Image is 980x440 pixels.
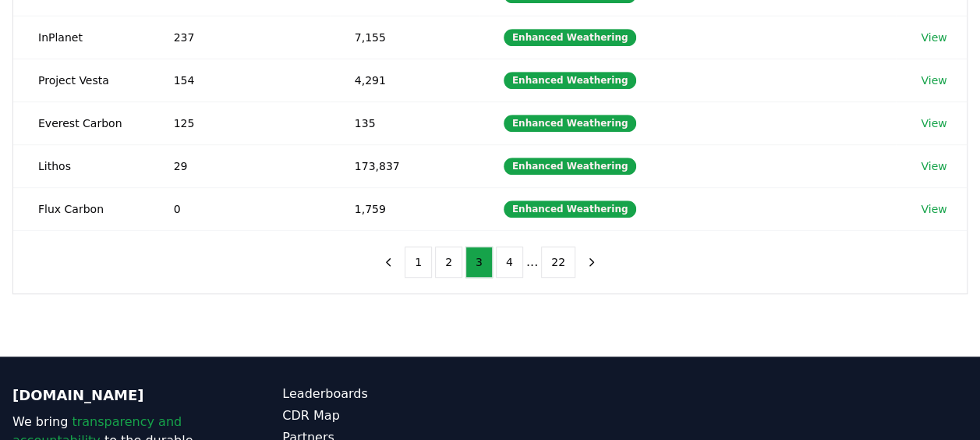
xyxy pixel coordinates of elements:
div: Enhanced Weathering [504,72,637,89]
button: 4 [496,247,523,278]
td: 237 [149,16,330,59]
td: Flux Carbon [13,187,149,230]
div: Enhanced Weathering [504,29,637,46]
a: View [921,115,946,131]
td: 29 [149,144,330,187]
a: View [921,158,946,174]
td: 154 [149,59,330,101]
a: CDR Map [282,406,490,425]
td: 1,759 [330,187,479,230]
a: View [921,30,946,45]
a: View [921,201,946,217]
td: 7,155 [330,16,479,59]
td: 4,291 [330,59,479,101]
td: Project Vesta [13,59,149,101]
td: 0 [149,187,330,230]
td: 135 [330,101,479,144]
button: previous page [375,247,402,278]
td: 125 [149,101,330,144]
td: 173,837 [330,144,479,187]
button: 22 [541,247,575,278]
div: Enhanced Weathering [504,158,637,175]
button: next page [578,247,605,278]
td: Lithos [13,144,149,187]
a: View [921,73,946,88]
a: Leaderboards [282,385,490,403]
td: Everest Carbon [13,101,149,144]
div: Enhanced Weathering [504,200,637,218]
li: ... [526,253,538,271]
button: 3 [465,247,493,278]
p: [DOMAIN_NAME] [12,385,220,406]
button: 1 [405,247,432,278]
div: Enhanced Weathering [504,115,637,132]
button: 2 [435,247,462,278]
td: InPlanet [13,16,149,59]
